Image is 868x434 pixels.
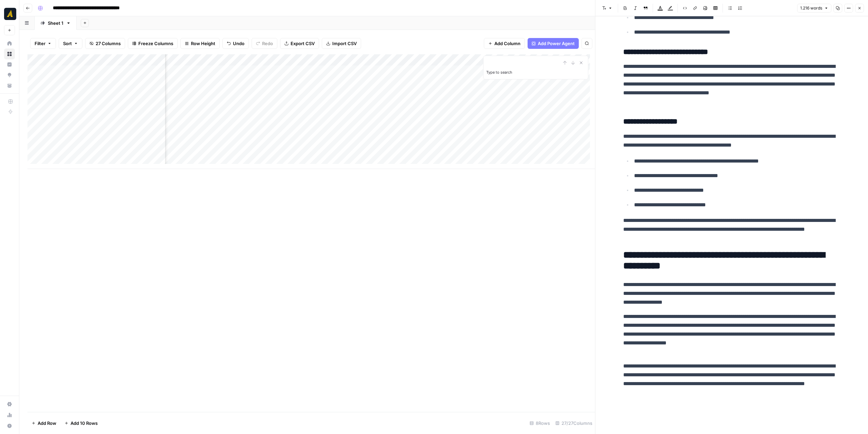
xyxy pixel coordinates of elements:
button: Workspace: Marketers in Demand [4,5,15,22]
span: Add 10 Rows [71,420,98,427]
span: Sort [63,40,72,47]
span: Filter [35,40,45,47]
span: Add Row [38,420,56,427]
span: Add Column [494,40,520,47]
a: Opportunities [4,70,15,80]
a: Insights [4,59,15,70]
button: Close Search [577,59,585,67]
span: Export CSV [291,40,315,47]
img: Marketers in Demand Logo [4,8,16,20]
a: Usage [4,410,15,420]
span: Add Power Agent [538,40,575,47]
button: Redo [252,38,277,49]
button: Add Power Agent [528,38,579,49]
div: 8 Rows [527,418,553,429]
a: Browse [4,49,15,59]
label: Type to search [486,70,512,75]
button: 1.216 words [797,4,831,13]
button: Export CSV [280,38,319,49]
button: Add 10 Rows [60,418,102,429]
button: Freeze Columns [128,38,178,49]
button: Undo [222,38,249,49]
span: Import CSV [332,40,357,47]
button: Row Height [180,38,220,49]
button: Import CSV [322,38,361,49]
button: Add Row [27,418,60,429]
a: Your Data [4,80,15,91]
span: Freeze Columns [138,40,173,47]
span: Redo [262,40,273,47]
span: Row Height [191,40,215,47]
button: 27 Columns [85,38,125,49]
button: Sort [59,38,82,49]
div: Sheet 1 [48,20,63,26]
button: Help + Support [4,420,15,431]
a: Sheet 1 [35,16,77,30]
a: Home [4,38,15,49]
button: Add Column [484,38,525,49]
span: Undo [233,40,244,47]
span: 1.216 words [800,5,822,11]
a: Settings [4,399,15,410]
div: 27/27 Columns [553,418,595,429]
span: 27 Columns [96,40,121,47]
button: Filter [30,38,56,49]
